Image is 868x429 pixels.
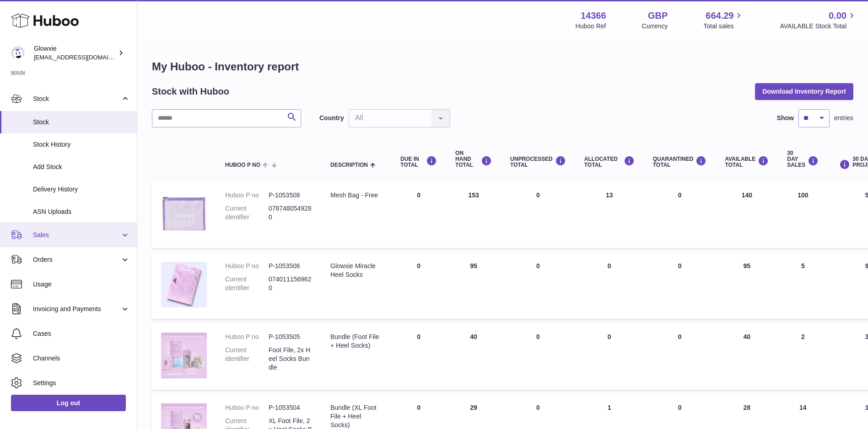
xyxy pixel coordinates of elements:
button: Download Inventory Report [755,83,853,100]
span: Channels [33,354,130,363]
dt: Huboo P no [225,262,269,270]
span: Stock [33,95,120,103]
strong: 14366 [581,10,606,22]
span: Cases [33,329,130,338]
div: Glowxie Miracle Heel Socks [330,262,382,279]
dt: Huboo P no [225,333,269,341]
a: Log out [11,395,126,411]
span: 0 [678,191,682,199]
span: 0.00 [829,10,846,22]
img: internalAdmin-14366@internal.huboo.com [11,46,25,60]
td: 5 [778,253,828,319]
td: 0 [575,253,644,319]
h1: My Huboo - Inventory report [152,59,853,74]
span: ASN Uploads [33,207,130,216]
dd: P-1053504 [269,403,312,412]
span: Usage [33,280,130,289]
span: Sales [33,231,120,239]
td: 140 [716,182,778,248]
img: product image [161,191,207,237]
td: 100 [778,182,828,248]
dt: Huboo P no [225,191,269,200]
span: 0 [678,262,682,270]
td: 0 [575,323,644,390]
div: Currency [642,22,668,31]
dt: Current identifier [225,204,269,222]
div: ALLOCATED Total [584,156,635,168]
span: 0 [678,333,682,340]
span: entries [834,114,853,122]
div: DUE IN TOTAL [400,156,437,168]
td: 0 [501,182,575,248]
span: Huboo P no [225,162,260,168]
div: UNPROCESSED Total [510,156,566,168]
span: 664.29 [706,10,733,22]
img: product image [161,333,207,378]
div: Bundle (Foot File + Heel Socks) [330,333,382,350]
dd: 0740111569620 [269,275,312,292]
dd: P-1053505 [269,333,312,341]
span: 0 [678,404,682,411]
dd: 0787480549280 [269,204,312,222]
span: Stock [33,118,130,127]
td: 0 [501,253,575,319]
td: 0 [391,182,446,248]
td: 40 [716,323,778,390]
span: [EMAIL_ADDRESS][DOMAIN_NAME] [34,53,135,61]
td: 0 [501,323,575,390]
td: 95 [716,253,778,319]
span: Description [330,162,368,168]
span: AVAILABLE Stock Total [780,22,857,31]
dt: Current identifier [225,346,269,372]
a: 664.29 Total sales [703,10,744,31]
label: Country [319,114,344,122]
dt: Huboo P no [225,403,269,412]
div: Huboo Ref [576,22,606,31]
span: Delivery History [33,185,130,194]
td: 13 [575,182,644,248]
div: Mesh Bag - Free [330,191,382,200]
span: Total sales [703,22,744,31]
dd: P-1053508 [269,191,312,200]
td: 40 [446,323,501,390]
span: Orders [33,255,120,264]
td: 0 [391,323,446,390]
div: AVAILABLE Total [725,156,769,168]
td: 95 [446,253,501,319]
td: 0 [391,253,446,319]
img: product image [161,262,207,307]
div: QUARANTINED Total [653,156,707,168]
dd: P-1053506 [269,262,312,270]
div: 30 DAY SALES [787,150,819,169]
div: ON HAND Total [455,150,492,169]
dt: Current identifier [225,275,269,292]
span: Settings [33,379,130,387]
strong: GBP [648,10,668,22]
dd: Foot File, 2x Heel Socks Bundle [269,346,312,372]
a: 0.00 AVAILABLE Stock Total [780,10,857,31]
div: Glowxie [34,44,116,62]
span: Add Stock [33,163,130,171]
h2: Stock with Huboo [152,85,229,98]
td: 2 [778,323,828,390]
label: Show [777,114,794,122]
span: Stock History [33,140,130,149]
span: Invoicing and Payments [33,305,120,313]
td: 153 [446,182,501,248]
